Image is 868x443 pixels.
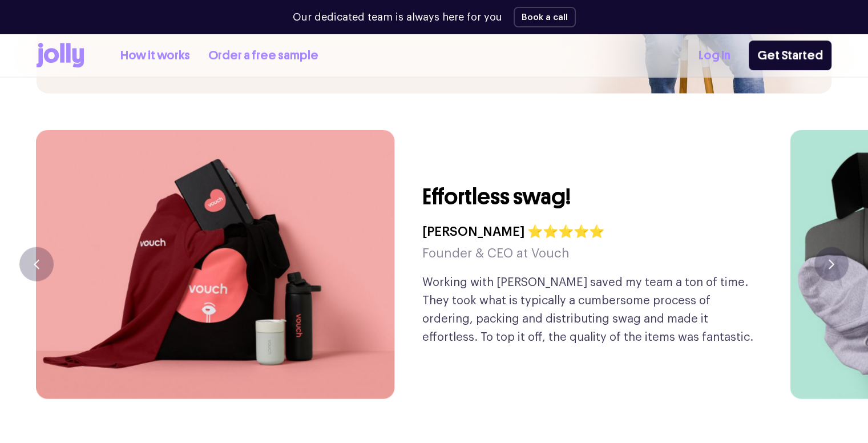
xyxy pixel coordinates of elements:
[120,46,190,65] a: How it works
[514,7,576,27] button: Book a call
[293,10,502,25] p: Our dedicated team is always here for you
[749,41,831,70] a: Get Started
[422,243,604,264] h5: Founder & CEO at Vouch
[422,221,604,243] h4: [PERSON_NAME] ⭐⭐⭐⭐⭐
[422,273,753,347] p: Working with [PERSON_NAME] saved my team a ton of time. They took what is typically a cumbersome ...
[422,182,571,212] h3: Effortless swag!
[699,46,730,65] a: Log In
[208,46,318,65] a: Order a free sample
